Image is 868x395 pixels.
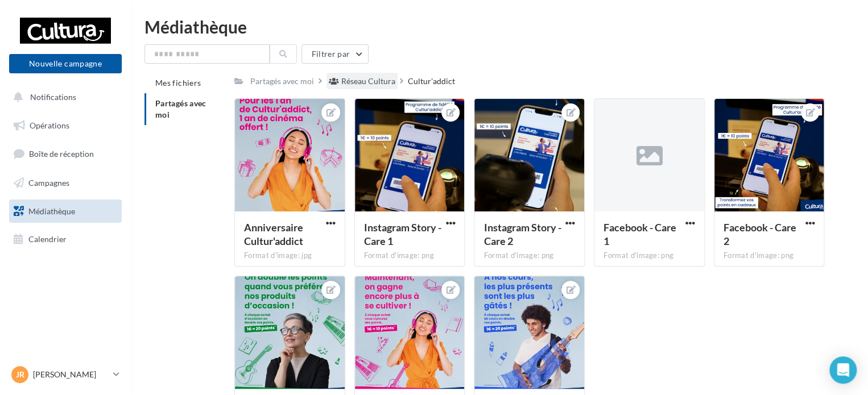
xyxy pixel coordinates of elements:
[483,221,561,247] span: Instagram Story - Care 2
[301,44,369,64] button: Filtrer par
[7,199,124,223] a: Médiathèque
[7,114,124,138] a: Opérations
[7,85,119,109] button: Notifications
[30,120,69,130] span: Opérations
[829,356,857,384] div: Open Intercom Messenger
[724,221,796,247] span: Facebook - Care 2
[29,149,94,159] span: Boîte de réception
[250,76,314,87] div: Partagés avec moi
[144,18,854,35] div: Médiathèque
[7,171,124,195] a: Campagnes
[364,251,456,261] div: Format d'image: png
[33,369,109,380] p: [PERSON_NAME]
[408,76,455,87] div: Cultur'addict
[604,251,695,261] div: Format d'image: png
[7,142,124,166] a: Boîte de réception
[244,221,303,247] span: Anniversaire Cultur'addict
[28,206,75,215] span: Médiathèque
[364,221,441,247] span: Instagram Story - Care 1
[9,54,122,73] button: Nouvelle campagne
[341,76,395,87] div: Réseau Cultura
[30,92,76,102] span: Notifications
[483,251,575,261] div: Format d'image: png
[28,178,69,188] span: Campagnes
[604,221,676,247] span: Facebook - Care 1
[244,251,336,261] div: Format d'image: jpg
[155,78,201,88] span: Mes fichiers
[28,234,67,244] span: Calendrier
[155,98,206,119] span: Partagés avec moi
[724,251,815,261] div: Format d'image: png
[9,364,122,385] a: JR [PERSON_NAME]
[16,369,24,380] span: JR
[7,227,124,251] a: Calendrier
